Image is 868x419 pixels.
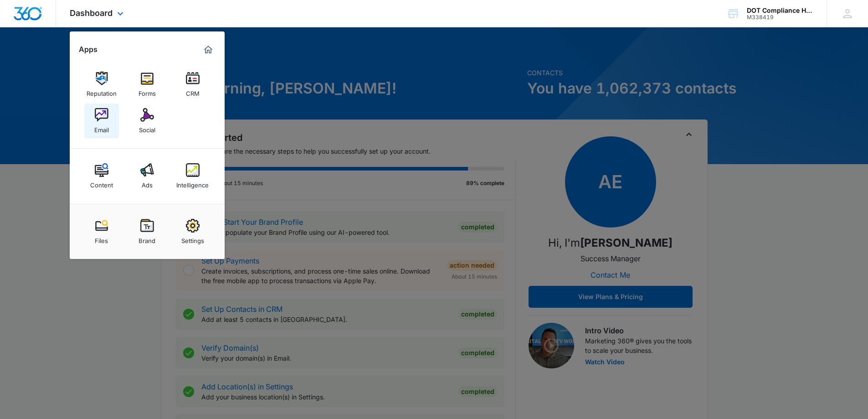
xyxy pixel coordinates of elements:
[139,85,156,97] div: Forms
[70,8,113,18] span: Dashboard
[79,45,98,54] h2: Apps
[87,85,117,97] div: Reputation
[130,159,164,193] a: Ads
[747,14,813,21] div: account id
[139,122,155,134] div: Social
[84,159,119,193] a: Content
[84,214,119,249] a: Files
[186,85,200,97] div: CRM
[94,122,109,134] div: Email
[130,214,164,249] a: Brand
[175,214,210,249] a: Settings
[139,233,155,244] div: Brand
[176,177,209,189] div: Intelligence
[142,177,153,189] div: Ads
[95,233,108,244] div: Files
[84,103,119,138] a: Email
[175,67,210,102] a: CRM
[181,233,204,244] div: Settings
[130,103,164,138] a: Social
[130,67,164,102] a: Forms
[84,67,119,102] a: Reputation
[175,159,210,193] a: Intelligence
[201,42,216,57] a: Marketing 360® Dashboard
[90,177,113,189] div: Content
[747,7,813,14] div: account name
